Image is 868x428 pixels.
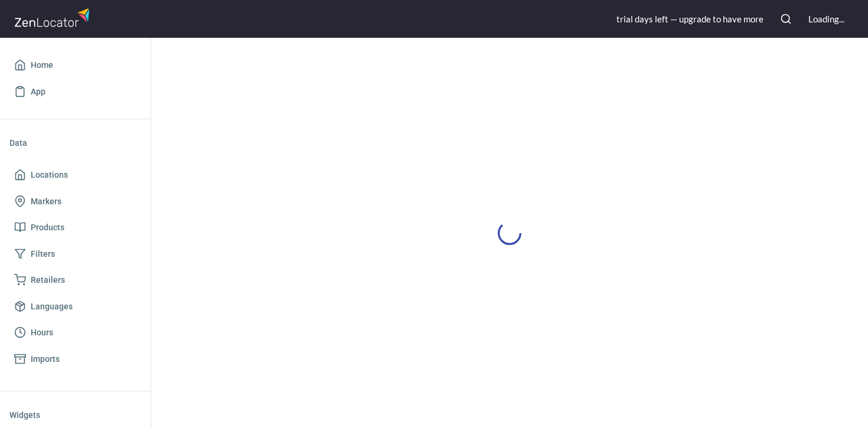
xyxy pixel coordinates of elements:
a: Retailers [9,267,141,293]
a: Languages [9,293,141,320]
span: Languages [31,299,73,314]
span: Locations [31,168,68,182]
a: Hours [9,319,141,346]
div: trial day s left — upgrade to have more [616,13,763,25]
span: Products [31,220,64,235]
span: Filters [31,247,55,262]
a: Home [9,52,141,79]
span: Retailers [31,273,65,287]
span: Hours [31,325,53,340]
a: Markers [9,188,141,215]
a: Products [9,214,141,241]
img: zenlocator [14,5,93,30]
button: Search [773,6,799,32]
a: Locations [9,162,141,188]
span: Home [31,58,53,73]
span: Markers [31,194,61,209]
div: Loading... [808,13,844,25]
span: App [31,84,45,99]
li: Data [9,129,141,157]
a: Imports [9,346,141,373]
span: Imports [31,352,60,367]
a: Filters [9,241,141,267]
a: App [9,79,141,105]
